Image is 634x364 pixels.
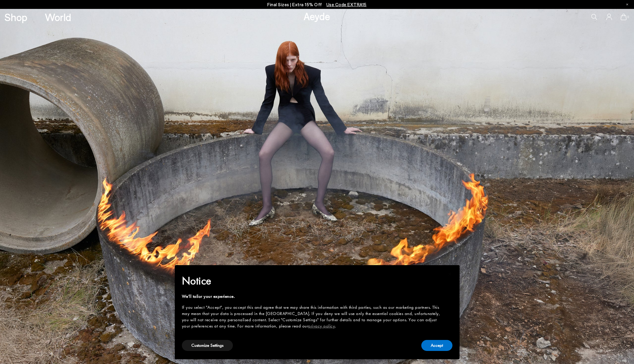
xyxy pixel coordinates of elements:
[443,267,457,281] button: Close this notice
[182,293,443,300] div: We'll tailor your experience.
[421,340,452,351] button: Accept
[182,304,443,329] div: If you select "Accept", you accept this and agree that we may share this information with third p...
[448,269,452,278] span: ×
[182,340,233,351] button: Customize Settings
[182,273,443,289] h2: Notice
[308,323,335,329] a: privacy policy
